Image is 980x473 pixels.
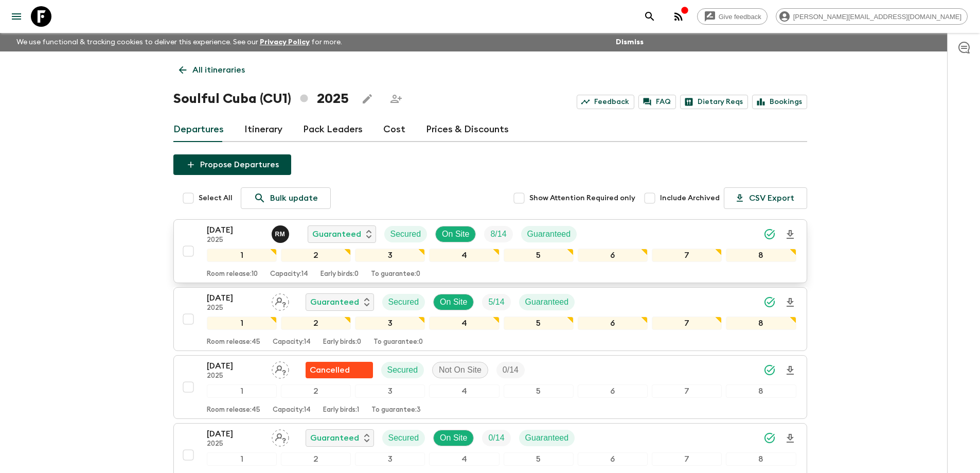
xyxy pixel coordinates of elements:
p: Guaranteed [310,296,359,308]
div: Flash Pack cancellation [306,362,373,378]
h1: Soulful Cuba (CU1) 2025 [173,89,349,109]
p: Secured [387,364,418,376]
div: 1 [207,384,277,398]
span: Share this itinerary [386,89,406,109]
div: 2 [281,317,351,330]
p: On Site [440,432,467,444]
div: 6 [578,452,648,466]
p: Capacity: 14 [270,270,308,278]
div: Secured [384,226,427,242]
svg: Synced Successfully [763,296,776,308]
p: 2025 [207,304,263,312]
p: 5 / 14 [488,296,504,308]
span: Include Archived [660,193,720,203]
button: CSV Export [724,187,807,209]
a: All itineraries [173,60,251,80]
span: Reniel Monzon Jimenez [272,229,291,237]
button: Edit this itinerary [357,89,378,109]
p: [DATE] [207,428,263,440]
a: Bookings [752,95,807,109]
div: Secured [381,362,424,378]
div: 4 [429,452,499,466]
p: Bulk update [270,192,318,204]
svg: Download Onboarding [784,229,796,241]
div: Trip Fill [496,362,525,378]
p: [DATE] [207,292,263,304]
div: On Site [433,430,474,446]
div: 4 [429,384,499,398]
div: 7 [652,317,722,330]
div: 1 [207,249,277,262]
p: Secured [390,228,421,240]
p: Guaranteed [310,432,359,444]
a: FAQ [638,95,676,109]
svg: Download Onboarding [784,364,796,377]
a: Privacy Policy [260,39,310,46]
div: 5 [504,384,574,398]
div: Secured [382,430,425,446]
svg: Synced Successfully [763,228,776,240]
a: Give feedback [697,8,768,25]
div: 5 [504,452,574,466]
div: [PERSON_NAME][EMAIL_ADDRESS][DOMAIN_NAME] [776,8,968,25]
div: 8 [726,249,796,262]
div: 4 [429,317,499,330]
button: [DATE]2025Reniel Monzon JimenezGuaranteedSecuredOn SiteTrip FillGuaranteed12345678Room release:10... [173,219,807,283]
a: Cost [383,117,405,142]
svg: Synced Successfully [763,364,776,376]
svg: Download Onboarding [784,432,796,445]
p: 0 / 14 [488,432,504,444]
button: menu [6,6,27,27]
span: Assign pack leader [272,432,289,441]
div: Not On Site [432,362,488,378]
p: To guarantee: 3 [371,406,421,414]
p: [DATE] [207,224,263,236]
p: We use functional & tracking cookies to deliver this experience. See our for more. [12,33,346,51]
div: Trip Fill [484,226,512,242]
p: Cancelled [310,364,350,376]
div: 7 [652,384,722,398]
p: On Site [442,228,469,240]
div: 5 [504,317,574,330]
div: 2 [281,452,351,466]
a: Itinerary [244,117,282,142]
p: Secured [388,296,419,308]
div: 3 [355,384,425,398]
svg: Synced Successfully [763,432,776,444]
button: Dismiss [613,35,646,49]
svg: Download Onboarding [784,296,796,309]
div: 5 [504,249,574,262]
span: Show Attention Required only [529,193,635,203]
p: To guarantee: 0 [373,338,423,346]
span: Give feedback [713,13,767,21]
button: search adventures [639,6,660,27]
p: Room release: 45 [207,406,260,414]
p: Guaranteed [525,432,569,444]
div: 8 [726,317,796,330]
div: 1 [207,452,277,466]
p: Guaranteed [525,296,569,308]
p: 2025 [207,440,263,448]
p: To guarantee: 0 [371,270,420,278]
p: [DATE] [207,360,263,372]
p: Capacity: 14 [273,338,311,346]
p: 2025 [207,372,263,380]
p: Not On Site [439,364,482,376]
p: R M [275,230,286,238]
span: Assign pack leader [272,296,289,305]
p: Early birds: 0 [320,270,359,278]
div: 3 [355,452,425,466]
p: On Site [440,296,467,308]
p: 2025 [207,236,263,244]
a: Feedback [577,95,634,109]
div: 6 [578,249,648,262]
div: 6 [578,317,648,330]
p: All itineraries [192,64,245,76]
div: 8 [726,384,796,398]
div: 1 [207,317,277,330]
p: Guaranteed [312,228,361,240]
a: Bulk update [241,187,331,209]
div: 3 [355,317,425,330]
a: Pack Leaders [303,117,363,142]
div: 8 [726,452,796,466]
